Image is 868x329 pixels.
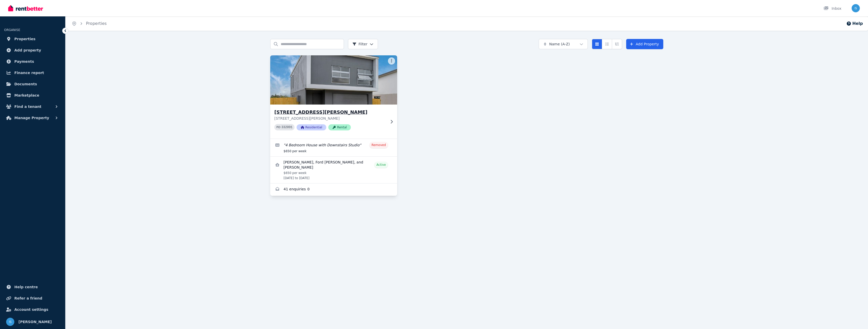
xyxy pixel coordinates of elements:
img: 49/26 Radke Road, Bethania [267,54,400,106]
div: View options [592,39,622,49]
span: Manage Property [14,115,49,121]
button: Card view [592,39,602,49]
span: Filter [352,42,367,47]
span: Payments [14,58,34,65]
img: Isaac [852,4,860,12]
a: Enquiries for 49/26 Radke Road, Bethania [270,183,397,196]
button: Find a tenant [4,101,61,112]
a: Add Property [626,39,663,49]
button: Name (A-Z) [539,39,588,49]
a: Refer a friend [4,293,61,303]
span: Name (A-Z) [549,42,570,47]
a: Add property [4,45,61,55]
img: RentBetter [8,4,43,12]
a: Account settings [4,304,61,315]
span: [PERSON_NAME] [18,319,52,325]
a: Finance report [4,68,61,78]
button: Expanded list view [612,39,622,49]
a: Properties [4,34,61,44]
span: Find a tenant [14,104,41,110]
span: Rental [328,124,351,130]
nav: Breadcrumb [66,16,113,31]
a: Properties [86,21,107,26]
button: Help [846,20,863,27]
small: PID [276,126,280,129]
a: Payments [4,56,61,67]
a: Edit listing: 4 Bedroom House with Downstairs Studio [270,139,397,156]
button: Compact list view [602,39,612,49]
a: 49/26 Radke Road, Bethania[STREET_ADDRESS][PERSON_NAME][STREET_ADDRESS][PERSON_NAME]PID 332091Res... [270,55,397,139]
a: Help centre [4,282,61,292]
span: Residential [297,124,326,130]
span: Properties [14,36,36,42]
span: Marketplace [14,92,39,98]
a: Documents [4,79,61,89]
p: [STREET_ADDRESS][PERSON_NAME] [274,116,386,121]
code: 332091 [281,126,292,129]
button: More options [388,57,395,65]
span: Help centre [14,284,38,290]
button: Filter [348,39,378,49]
button: Manage Property [4,113,61,123]
img: Isaac [6,318,14,326]
div: Inbox [823,6,841,11]
a: View details for Tenielle Popp, Ford Popp, and David Madden [270,157,397,183]
span: Account settings [14,306,48,313]
span: ORGANISE [4,28,20,32]
span: Refer a friend [14,295,42,301]
span: Documents [14,81,37,87]
a: Marketplace [4,90,61,100]
span: Finance report [14,70,44,76]
span: Add property [14,47,41,53]
h3: [STREET_ADDRESS][PERSON_NAME] [274,109,386,116]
